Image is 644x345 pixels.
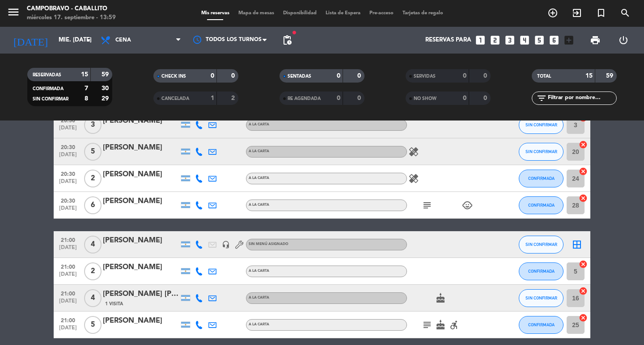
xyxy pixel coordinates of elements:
strong: 8 [85,96,88,102]
span: SIN CONFIRMAR [525,242,557,247]
div: [PERSON_NAME] [103,262,179,273]
span: [DATE] [57,245,79,255]
span: Mis reservas [197,11,234,16]
span: A LA CARTA [249,123,269,126]
span: 20:30 [57,141,79,152]
i: cancel [579,194,588,203]
i: search [620,8,631,18]
span: [DATE] [57,179,79,189]
strong: 0 [483,73,489,79]
button: SIN CONFIRMAR [519,236,563,254]
span: 1 Visita [105,300,123,308]
span: TOTAL [537,74,551,79]
div: [PERSON_NAME] [103,315,179,327]
i: looks_one [475,34,486,46]
span: [DATE] [57,152,79,162]
div: [PERSON_NAME] [103,195,179,207]
span: SENTADAS [288,74,311,79]
span: 21:00 [57,234,79,245]
strong: 0 [337,73,340,79]
span: CONFIRMADA [528,322,555,327]
strong: 0 [211,73,214,79]
span: 20:30 [57,168,79,179]
span: 5 [84,143,102,161]
i: cake [435,293,446,303]
span: CONFIRMADA [528,203,555,208]
span: CONFIRMADA [528,269,555,274]
span: CONFIRMADA [33,87,64,91]
i: turned_in_not [596,8,606,18]
i: cake [435,320,446,330]
i: child_care [462,200,473,211]
strong: 15 [81,71,88,78]
input: Filtrar por nombre... [547,93,616,103]
div: miércoles 17. septiembre - 13:59 [27,13,116,22]
strong: 59 [606,73,615,79]
strong: 0 [357,95,363,101]
button: menu [7,5,20,22]
span: Reservas para [425,37,471,44]
span: 6 [84,196,102,214]
span: A LA CARTA [249,150,269,153]
i: looks_6 [548,34,560,46]
strong: 0 [231,73,237,79]
span: 2 [84,262,102,280]
span: Disponibilidad [279,11,321,16]
span: fiber_manual_record [292,30,297,35]
button: SIN CONFIRMAR [519,143,563,161]
span: A LA CARTA [249,323,269,326]
span: Sin menú asignado [249,242,288,246]
button: CONFIRMADA [519,196,563,214]
div: LOG OUT [609,27,637,54]
div: [PERSON_NAME] [103,235,179,246]
span: RESERVADAS [33,73,61,77]
span: 2 [84,170,102,187]
span: 20:30 [57,195,79,205]
i: arrow_drop_down [83,35,94,46]
span: RE AGENDADA [288,96,321,101]
span: [DATE] [57,298,79,308]
span: CONFIRMADA [528,176,555,181]
span: CANCELADA [161,96,189,101]
i: cancel [579,313,588,322]
i: [DATE] [7,30,54,50]
i: cancel [579,260,588,269]
strong: 0 [357,73,363,79]
strong: 59 [102,71,110,78]
i: accessible_forward [449,320,459,330]
strong: 30 [102,85,110,91]
div: [PERSON_NAME] [103,142,179,154]
div: Campobravo - caballito [27,4,116,13]
button: CONFIRMADA [519,262,563,280]
i: menu [7,5,20,19]
div: [PERSON_NAME] [103,115,179,127]
span: CHECK INS [161,74,186,79]
strong: 0 [337,95,340,101]
div: [PERSON_NAME] [103,169,179,180]
span: 5 [84,316,102,334]
i: subject [422,200,432,211]
span: Mapa de mesas [234,11,279,16]
span: SIN CONFIRMAR [33,97,68,101]
span: [DATE] [57,271,79,282]
strong: 0 [463,95,466,101]
span: A LA CARTA [249,296,269,299]
span: 3 [84,116,102,134]
i: looks_4 [519,34,530,46]
span: Tarjetas de regalo [398,11,448,16]
i: headset_mic [222,241,230,249]
span: [DATE] [57,205,79,216]
span: A LA CARTA [249,269,269,273]
i: looks_3 [504,34,516,46]
span: 21:00 [57,315,79,325]
span: [DATE] [57,325,79,335]
span: SERVIDAS [414,74,436,79]
i: cancel [579,287,588,295]
strong: 15 [585,73,593,79]
i: power_settings_new [618,35,629,46]
button: CONFIRMADA [519,316,563,334]
span: NO SHOW [414,96,436,101]
i: looks_5 [534,34,545,46]
span: SIN CONFIRMAR [525,149,557,154]
div: [PERSON_NAME] [PERSON_NAME] [103,288,179,300]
